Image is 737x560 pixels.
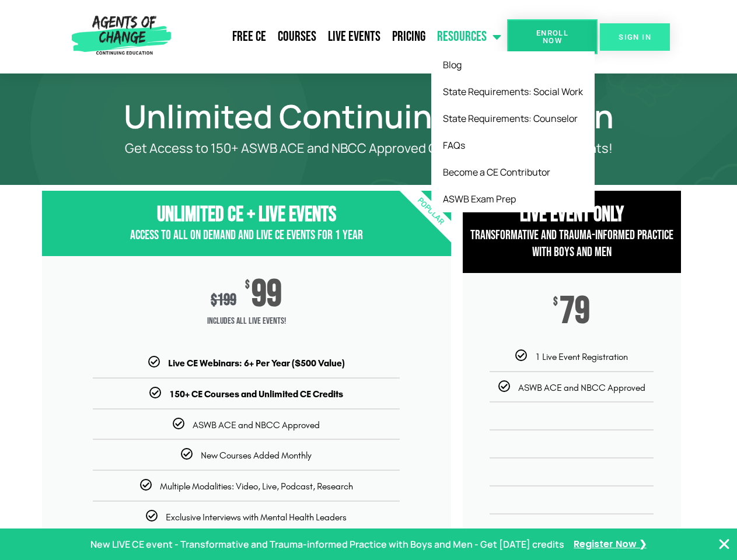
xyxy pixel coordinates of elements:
[470,228,673,260] span: Transformative and Trauma-informed Practice with Boys and Men
[431,22,507,51] a: Resources
[201,450,312,461] span: New Courses Added Monthly
[553,296,558,308] span: $
[42,310,451,333] span: Includes ALL Live Events!
[211,290,236,310] div: 199
[226,22,272,51] a: Free CE
[322,22,386,51] a: Live Events
[463,202,681,228] h3: Live Event Only
[83,141,655,156] p: Get Access to 150+ ASWB ACE and NBCC Approved CE Courses and All Live Events!
[166,512,347,523] span: Exclusive Interviews with Mental Health Leaders
[42,202,451,228] h3: Unlimited CE + Live Events
[211,290,217,310] span: $
[176,22,507,51] nav: Menu
[130,228,363,243] span: Access to All On Demand and Live CE Events for 1 year
[535,351,628,362] span: 1 Live Event Registration
[574,536,647,553] a: Register Now ❯
[36,103,701,129] h1: Unlimited Continuing Education
[431,185,595,212] a: ASWB Exam Prep
[431,132,595,159] a: FAQs
[600,23,670,51] a: SIGN IN
[272,22,322,51] a: Courses
[619,33,651,41] span: SIGN IN
[193,419,320,430] span: ASWB ACE and NBCC Approved
[160,481,353,492] span: Multiple Modalities: Video, Live, Podcast, Research
[431,51,595,78] a: Blog
[507,19,598,54] a: Enroll Now
[717,537,731,551] button: Close Banner
[431,78,595,105] a: State Requirements: Social Work
[252,279,282,310] span: 99
[169,388,343,400] b: 150+ CE Courses and Unlimited CE Credits
[90,536,564,553] p: New LIVE CE event - Transformative and Trauma-informed Practice with Boys and Men - Get [DATE] cr...
[526,29,579,44] span: Enroll Now
[560,296,590,327] span: 79
[168,358,345,369] b: Live CE Webinars: 6+ Per Year ($500 Value)
[386,22,431,51] a: Pricing
[431,105,595,132] a: State Requirements: Counselor
[518,382,645,393] span: ASWB ACE and NBCC Approved
[431,159,595,185] a: Become a CE Contributor
[245,279,250,291] span: $
[363,144,498,279] div: Popular
[431,51,595,212] ul: Resources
